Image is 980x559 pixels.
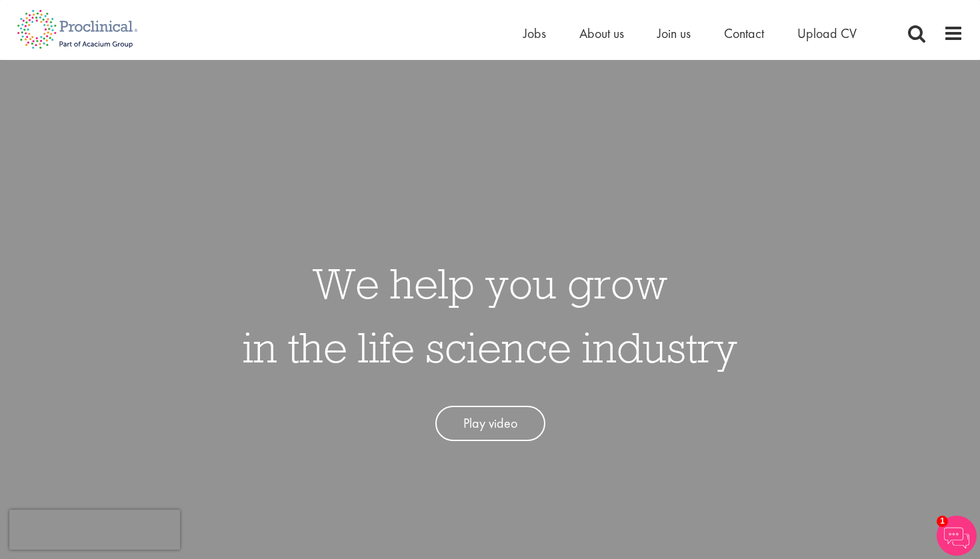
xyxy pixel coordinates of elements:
img: Chatbot [937,516,977,556]
a: Join us [657,25,691,42]
a: About us [579,25,624,42]
span: 1 [937,516,948,527]
a: Contact [724,25,764,42]
h1: We help you grow in the life science industry [243,251,737,379]
a: Jobs [523,25,546,42]
a: Upload CV [797,25,857,42]
a: Play video [435,406,545,441]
